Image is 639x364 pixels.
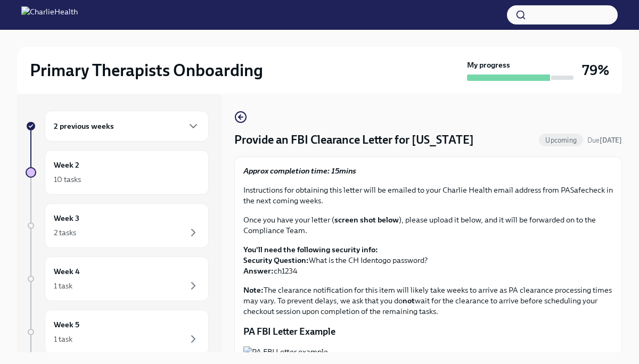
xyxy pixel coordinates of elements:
span: September 18th, 2025 09:00 [587,135,622,145]
h6: Week 2 [54,159,79,171]
a: Week 32 tasks [26,203,209,248]
strong: not [403,296,415,305]
strong: [DATE] [600,136,622,144]
strong: You'll need the following security info: [243,245,378,254]
strong: Note: [243,285,264,295]
p: The clearance notification for this item will likely take weeks to arrive as PA clearance process... [243,285,613,317]
button: Zoom image [243,346,613,357]
span: Due [587,136,622,144]
div: 2 previous weeks [45,111,209,142]
div: 1 task [54,280,72,291]
a: Week 41 task [26,257,209,301]
strong: screen shot below [334,215,399,225]
img: CharlieHealth [21,6,78,23]
div: 2 tasks [54,227,76,238]
strong: Security Question: [243,255,309,265]
strong: Answer: [243,266,274,276]
h6: Week 3 [54,212,79,224]
p: What is the CH Identogo password? ch1234 [243,244,613,276]
a: Week 51 task [26,310,209,354]
h2: Primary Therapists Onboarding [30,60,263,81]
h6: Week 5 [54,319,79,330]
h3: 79% [582,61,609,80]
h6: 2 previous weeks [54,120,114,132]
h4: Provide an FBI Clearance Letter for [US_STATE] [234,132,474,148]
span: Upcoming [539,136,583,144]
p: Instructions for obtaining this letter will be emailed to your Charlie Health email address from ... [243,185,613,206]
p: Once you have your letter ( ), please upload it below, and it will be forwarded on to the Complia... [243,214,613,236]
h6: Week 4 [54,266,80,277]
p: PA FBI Letter Example [243,325,613,338]
strong: Approx completion time: 15mins [243,166,356,176]
strong: My progress [467,60,510,70]
div: 10 tasks [54,174,81,185]
div: 1 task [54,334,72,344]
a: Week 210 tasks [26,150,209,195]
